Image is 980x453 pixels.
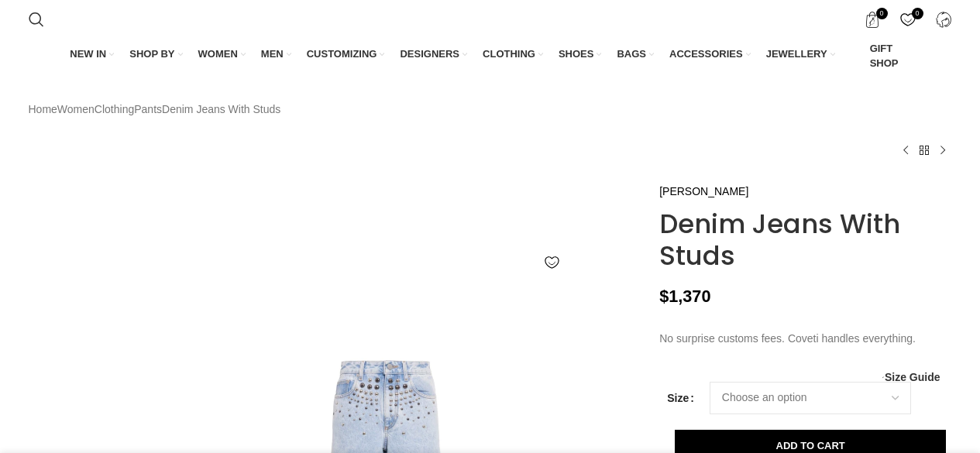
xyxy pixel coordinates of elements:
a: CLOTHING [483,38,543,70]
a: BAGS [617,38,654,70]
a: JEWELLERY [766,38,835,70]
span: ACCESSORIES [669,47,743,61]
a: NEW IN [70,38,114,70]
div: My Wishlist [892,4,924,35]
a: Previous product [896,141,915,160]
span: CUSTOMIZING [307,47,377,61]
span: DESIGNERS [400,47,459,61]
a: Next product [934,141,952,160]
a: WOMEN [198,38,246,70]
label: Size [667,390,694,407]
a: Pants [134,101,162,118]
a: CUSTOMIZING [307,38,385,70]
span: JEWELLERY [766,47,827,61]
span: 0 [912,8,923,19]
a: Clothing [95,101,134,118]
span: $ [659,287,669,306]
a: [PERSON_NAME] [659,183,748,200]
a: Home [29,101,57,118]
nav: Breadcrumb [29,101,281,118]
span: NEW IN [70,47,106,61]
span: GIFT SHOP [870,42,910,70]
span: MEN [261,47,284,61]
a: Women [57,101,95,118]
img: Alessandra Rich Denim Jeans With Studs scaled41805 nobg [25,280,119,370]
p: No surprise customs fees. Coveti handles everything. [659,330,951,347]
span: SHOES [559,47,594,61]
a: ACCESSORIES [669,38,751,70]
span: BAGS [617,47,646,61]
span: CLOTHING [483,47,535,61]
a: 0 [857,4,889,35]
span: 0 [876,8,888,19]
div: Main navigation [21,38,960,74]
a: Search [21,4,52,35]
a: DESIGNERS [400,38,467,70]
h1: Denim Jeans With Studs [659,208,951,272]
a: SHOP BY [129,38,182,70]
span: WOMEN [198,47,238,61]
span: Denim Jeans With Studs [162,101,280,118]
bdi: 1,370 [659,287,710,306]
a: MEN [261,38,291,70]
a: GIFT SHOP [851,38,910,74]
a: 0 [892,4,924,35]
span: SHOP BY [129,47,174,61]
a: SHOES [559,38,602,70]
img: GiftBag [851,50,865,63]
